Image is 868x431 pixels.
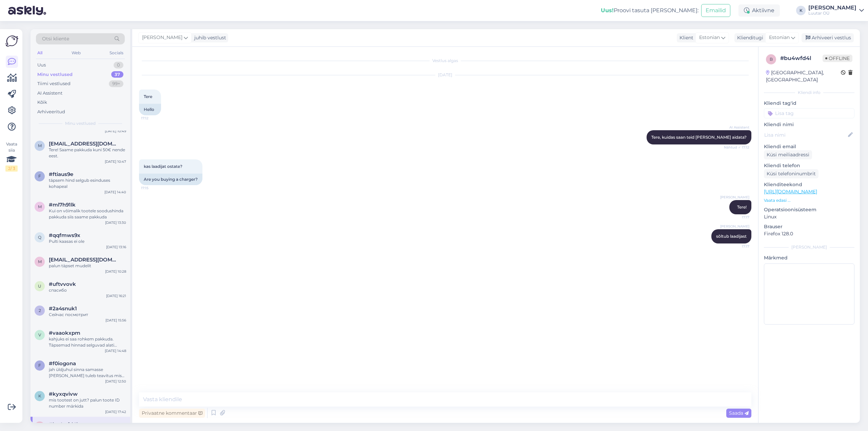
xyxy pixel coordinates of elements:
[38,332,41,337] span: v
[37,62,46,68] div: Uus
[49,287,126,293] div: спасибо
[38,363,41,368] span: f
[729,410,749,416] span: Saada
[49,208,126,220] div: Kui on võimalik tootele soodushinda pakkuda siis saame pakkuda
[738,4,780,17] div: Aktiivne
[764,90,854,96] div: Kliendi info
[38,283,41,289] span: u
[49,422,78,428] span: #bu4wfd4l
[105,220,126,225] div: [DATE] 13:30
[39,308,41,313] span: 2
[5,141,18,172] div: Vaata siia
[764,197,854,203] p: Vaata edasi ...
[105,159,126,164] div: [DATE] 10:47
[601,7,614,14] b: Uus!
[5,165,18,172] div: 2 / 3
[49,232,80,238] span: #qqfmws9x
[734,34,763,41] div: Klienditugi
[105,348,126,353] div: [DATE] 14:48
[49,263,126,269] div: palun täpset mudelit
[36,48,44,57] div: All
[764,100,854,107] p: Kliendi tag'id
[105,409,126,414] div: [DATE] 17:42
[49,367,126,379] div: jah üldjuhul sinna samasse [PERSON_NAME] tuleb teavitus mis tellimuses kui pakk [PERSON_NAME] pan...
[38,204,42,209] span: m
[601,6,698,15] div: Proovi tasuta [PERSON_NAME]:
[105,318,126,323] div: [DATE] 15:56
[764,121,854,128] p: Kliendi nimi
[105,129,126,134] div: [DATE] 10:49
[724,145,749,150] span: Nähtud ✓ 17:12
[65,120,96,126] span: Minu vestlused
[49,306,77,312] span: #2a4snuk1
[808,11,856,16] div: Luutar OÜ
[106,244,126,250] div: [DATE] 13:16
[38,393,41,398] span: k
[37,80,71,87] div: Tiimi vestlused
[37,71,73,78] div: Minu vestlused
[49,397,126,409] div: mis tootest on jutt? palun toote ID number märkida
[192,34,226,41] div: juhib vestlust
[780,54,823,62] div: # bu4wfd4l
[109,80,123,87] div: 99+
[651,135,747,140] span: Tere, kuidas saan teid [PERSON_NAME] aidata?
[49,171,73,177] span: #ftiaus9e
[769,34,790,41] span: Estonian
[699,34,720,41] span: Estonian
[49,257,119,263] span: maarjo.harakka@gmail.com
[106,293,126,298] div: [DATE] 16:21
[808,5,864,16] a: [PERSON_NAME]Luutar OÜ
[5,35,18,47] img: Askly Logo
[144,94,152,99] span: Tere
[144,164,182,169] span: kas laadijat ostate?
[737,204,747,210] span: Tere!
[766,69,841,83] div: [GEOGRAPHIC_DATA], [GEOGRAPHIC_DATA]
[49,336,126,348] div: kahjuks ei saa rohkem pakkuda. Täpsemad hinnad selguvad alati esinduses kohapeal
[49,330,80,336] span: #vaaokxpm
[764,230,854,237] p: Firefox 128.0
[37,99,47,106] div: Kõik
[808,5,856,11] div: [PERSON_NAME]
[70,48,82,57] div: Web
[764,181,854,188] p: Klienditeekond
[764,169,818,178] div: Küsi telefoninumbrit
[677,34,693,41] div: Klient
[49,202,76,208] span: #ml7h91lk
[37,109,65,115] div: Arhiveeritud
[142,34,182,41] span: [PERSON_NAME]
[720,195,749,200] span: [PERSON_NAME]
[105,379,126,384] div: [DATE] 12:50
[111,71,123,78] div: 37
[764,213,854,220] p: Linux
[38,259,42,264] span: m
[764,143,854,150] p: Kliendi email
[823,55,852,62] span: Offline
[141,185,166,191] span: 17:15
[724,244,749,249] span: 17:17
[796,6,806,15] div: K
[49,281,76,287] span: #uftvvovk
[104,190,126,195] div: [DATE] 14:40
[770,57,773,62] span: b
[764,108,854,118] input: Lisa tag
[141,116,166,121] span: 17:12
[108,48,125,57] div: Socials
[701,4,730,17] button: Emailid
[38,143,42,148] span: m
[105,269,126,274] div: [DATE] 10:28
[802,33,854,42] div: Arhiveeri vestlus
[724,125,749,130] span: AI Assistent
[49,147,126,159] div: Tere! Saame pakkuda kuni 50€ nende eest.
[139,104,161,115] div: Hello
[139,409,205,418] div: Privaatne kommentaar
[764,150,812,159] div: Küsi meiliaadressi
[49,312,126,318] div: Сейчас посмотрит
[49,177,126,190] div: täpsem hind selgub esinduses kohapeal
[38,235,41,240] span: q
[139,58,751,64] div: Vestlus algas
[49,391,78,397] span: #kyxqvivw
[114,62,123,68] div: 0
[716,234,747,239] span: sõltub laadijast
[139,174,202,185] div: Are you buying a charger?
[724,215,749,220] span: 17:17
